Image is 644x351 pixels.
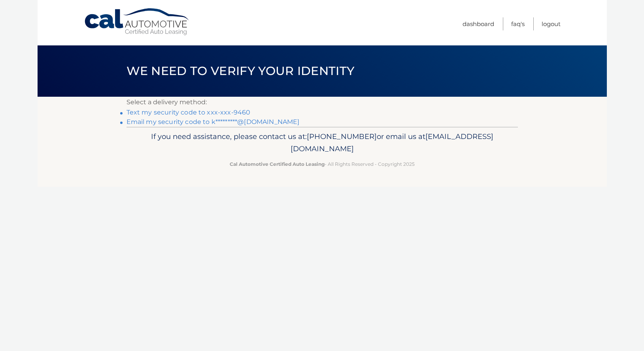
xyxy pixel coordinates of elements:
a: Logout [542,17,561,30]
p: If you need assistance, please contact us at: or email us at [132,130,513,156]
strong: Cal Automotive Certified Auto Leasing [230,161,325,167]
a: Text my security code to xxx-xxx-9460 [127,109,251,116]
span: [PHONE_NUMBER] [307,132,377,141]
a: FAQ's [511,17,525,30]
a: Email my security code to k*********@[DOMAIN_NAME] [127,118,300,126]
p: Select a delivery method: [127,97,518,108]
a: Dashboard [463,17,494,30]
p: - All Rights Reserved - Copyright 2025 [132,160,513,168]
span: We need to verify your identity [127,64,355,78]
a: Cal Automotive [84,8,191,36]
